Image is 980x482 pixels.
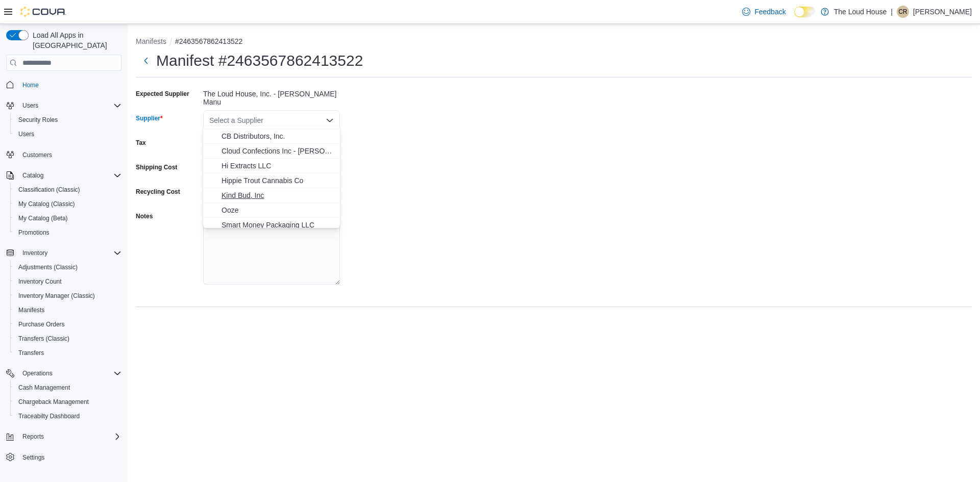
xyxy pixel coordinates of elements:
label: Notes [136,212,153,220]
a: Purchase Orders [14,318,69,331]
button: Traceabilty Dashboard [10,409,126,423]
span: Home [22,81,39,89]
span: Hi Extracts LLC [222,161,334,171]
button: Users [2,98,126,113]
span: Home [18,78,121,91]
a: Transfers [14,347,48,359]
button: Promotions [10,225,126,240]
span: Catalog [22,171,43,180]
span: Manifests [18,306,44,314]
nav: An example of EuiBreadcrumbs [136,36,972,48]
span: CR [898,6,907,18]
button: CB Distributors, Inc. [203,129,340,144]
button: Kind Bud, Inc [203,188,340,203]
button: Operations [2,366,126,380]
button: Catalog [18,169,47,182]
a: Inventory Manager (Classic) [14,290,99,302]
span: Purchase Orders [14,318,121,331]
button: Reports [2,429,126,444]
div: Chris Richardson [897,6,909,18]
button: Ooze [203,203,340,218]
span: Inventory Manager (Classic) [14,290,121,302]
label: Recycling Cost [136,188,180,196]
a: Transfers (Classic) [14,333,73,345]
button: Users [10,127,126,141]
span: Users [18,99,121,112]
button: Catalog [2,168,126,183]
button: My Catalog (Classic) [10,197,126,211]
a: Classification (Classic) [14,184,84,196]
span: Adjustments (Classic) [14,261,121,273]
h1: Manifest #2463567862413522 [156,50,363,71]
span: Users [18,130,34,138]
a: Adjustments (Classic) [14,261,82,273]
button: Reports [18,430,48,443]
span: Transfers (Classic) [18,335,69,343]
button: Purchase Orders [10,317,126,332]
span: Reports [18,430,121,443]
a: My Catalog (Beta) [14,212,72,224]
span: Operations [22,369,53,377]
button: Chargeback Management [10,395,126,409]
span: Kind Bud, Inc [222,190,334,200]
span: Inventory Count [18,277,62,286]
button: Cloud Confections Inc - Manzano St Manufacture [203,144,340,159]
a: Customers [18,149,56,161]
button: Next [136,50,156,71]
span: Inventory [22,249,47,257]
span: My Catalog (Classic) [14,198,121,210]
span: Purchase Orders [18,320,65,328]
span: Security Roles [18,116,58,124]
span: My Catalog (Beta) [18,214,68,222]
span: Smart Money Packaging LLC [222,220,334,230]
a: My Catalog (Classic) [14,198,79,210]
button: My Catalog (Beta) [10,211,126,225]
button: Close list of options [326,116,334,124]
span: Traceabilty Dashboard [14,410,121,422]
span: Customers [22,151,52,159]
button: Classification (Classic) [10,183,126,197]
a: Traceabilty Dashboard [14,410,84,422]
button: Operations [18,367,57,379]
span: Transfers [18,349,44,357]
span: Inventory Count [14,275,121,288]
label: Shipping Cost [136,163,177,171]
button: Manifests [10,303,126,317]
span: Security Roles [14,114,121,126]
button: Inventory Count [10,274,126,289]
button: #2463567862413522 [175,37,242,45]
p: | [891,6,893,18]
button: Settings [2,450,126,465]
span: Transfers (Classic) [14,333,121,345]
span: Settings [22,453,44,462]
a: Promotions [14,226,54,239]
span: Cash Management [14,382,121,394]
img: Cova [20,7,66,17]
span: Classification (Classic) [18,186,80,194]
span: Catalog [18,169,121,182]
span: Chargeback Management [18,398,89,406]
span: Manifests [14,304,121,316]
span: My Catalog (Classic) [18,200,75,208]
span: Users [22,102,38,110]
button: Manifests [136,37,166,45]
button: Customers [2,147,126,162]
a: Chargeback Management [14,396,93,408]
a: Feedback [738,2,790,22]
span: Inventory Manager (Classic) [18,292,95,300]
button: Hippie Trout Cannabis Co [203,173,340,188]
a: Inventory Count [14,275,66,288]
span: Cash Management [18,384,70,392]
span: Ooze [222,205,334,215]
a: Users [14,128,38,140]
span: Settings [18,451,121,464]
span: Adjustments (Classic) [18,263,78,271]
div: The Loud House, Inc. - [PERSON_NAME] Manu [203,86,340,106]
input: Dark Mode [794,7,816,17]
span: Chargeback Management [14,396,121,408]
span: Inventory [18,247,121,259]
p: [PERSON_NAME] [913,6,972,18]
button: Security Roles [10,113,126,127]
span: My Catalog (Beta) [14,212,121,224]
